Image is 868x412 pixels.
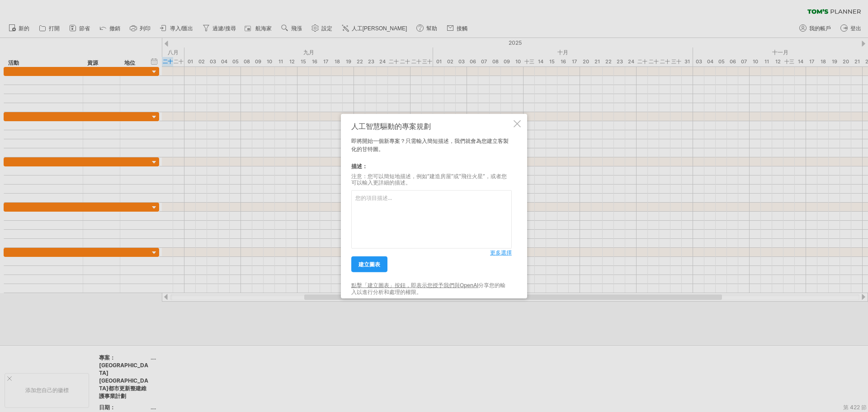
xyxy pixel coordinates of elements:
a: 更多選擇 [490,249,512,257]
a: 建立圖表 [351,256,387,272]
font: 人工智慧驅動的專案規劃 [351,121,431,130]
font: 建立圖表 [359,261,380,268]
font: 即將開始一個新專案？只需輸入簡短描述，我們就會為您建立客製化的甘特圖。 [351,137,509,152]
font: 以進行分析和處理的權限。 [357,288,422,295]
font: 更多選擇 [490,249,512,256]
font: 描述： [351,162,368,169]
font: 注意：您可以簡短地描述，例如“建造房屋”或“飛往火星”，或者您可以輸入更詳細的描述。 [351,172,507,185]
font: 分享您的輸入 [351,282,505,295]
a: 點擊「建立圖表」按鈕，即表示您授予我們與OpenAI [351,282,478,289]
